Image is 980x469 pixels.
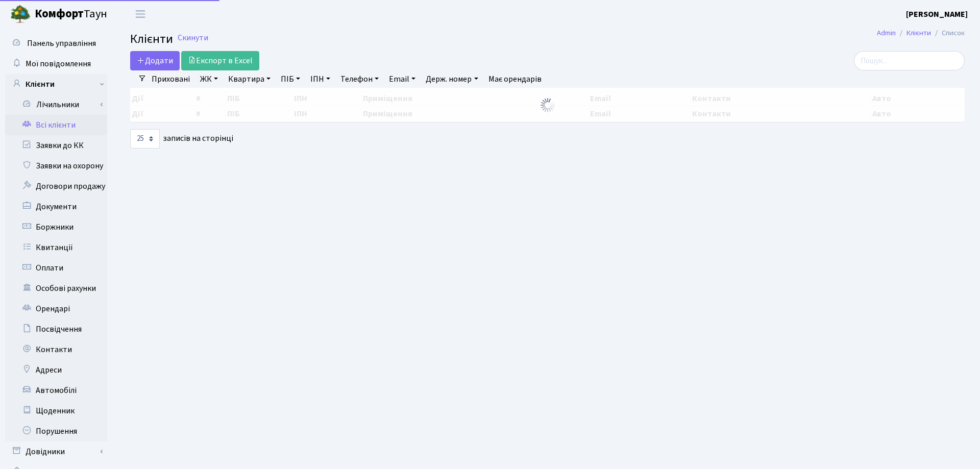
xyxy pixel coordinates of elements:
a: Приховані [148,70,194,88]
a: Скинути [178,33,208,43]
a: Має орендарів [484,70,546,88]
a: Довідники [5,441,107,462]
input: Пошук... [854,51,965,70]
label: записів на сторінці [130,129,233,149]
a: Особові рахунки [5,278,107,299]
a: ЖК [196,70,222,88]
select: записів на сторінці [130,129,160,149]
a: ПІБ [277,70,304,88]
a: Квитанції [5,237,107,258]
a: [PERSON_NAME] [906,8,968,20]
a: Боржники [5,217,107,237]
span: Клієнти [130,30,173,48]
a: Посвідчення [5,319,107,339]
a: Email [385,70,420,88]
a: Порушення [5,421,107,441]
a: Телефон [336,70,383,88]
span: Панель управління [27,38,96,49]
b: [PERSON_NAME] [906,9,968,20]
a: Заявки до КК [5,135,107,156]
a: Держ. номер [422,70,482,88]
li: Список [931,28,965,39]
span: Таун [35,6,107,23]
a: Квартира [224,70,275,88]
a: Щоденник [5,401,107,421]
a: Контакти [5,339,107,360]
a: Admin [877,28,896,38]
a: Клієнти [906,28,931,38]
button: Переключити навігацію [128,6,153,22]
img: logo.png [10,4,31,24]
a: Заявки на охорону [5,156,107,176]
img: Обробка... [540,97,556,113]
a: Автомобілі [5,380,107,401]
span: Мої повідомлення [26,58,91,69]
a: Мої повідомлення [5,54,107,74]
a: Адреси [5,360,107,380]
a: Клієнти [5,74,107,94]
a: ІПН [306,70,334,88]
a: Орендарі [5,299,107,319]
a: Лічильники [12,94,107,115]
a: Експорт в Excel [181,51,259,70]
b: Комфорт [35,6,84,22]
a: Оплати [5,258,107,278]
a: Панель управління [5,33,107,54]
nav: breadcrumb [862,22,980,44]
a: Всі клієнти [5,115,107,135]
a: Додати [130,51,180,70]
a: Договори продажу [5,176,107,196]
a: Документи [5,196,107,217]
span: Додати [137,55,173,66]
